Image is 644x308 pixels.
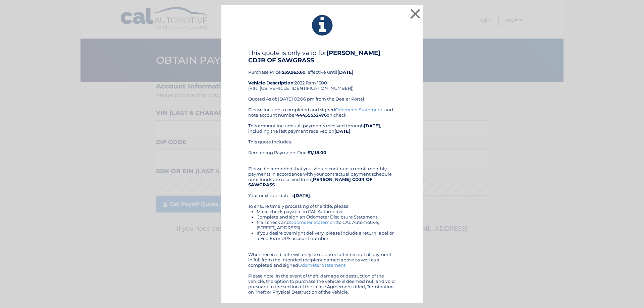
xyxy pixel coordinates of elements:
[409,7,422,20] button: ×
[248,107,396,295] div: Please include a completed and signed , and note account number on check. This amount includes al...
[257,214,396,220] li: Complete and sign an Odometer Disclosure Statement
[282,69,306,75] b: $39,963.60
[257,209,396,214] li: Make check payable to CAL Automotive
[248,80,294,85] strong: Vehicle Description:
[248,139,396,161] div: This quote includes: Remaining Payments Due:
[257,220,396,230] li: Mail check and to CAL Automotive, [STREET_ADDRESS]
[248,49,380,64] b: [PERSON_NAME] CDJR OF SAWGRASS
[248,49,396,64] h4: This quote is only valid for
[335,107,382,112] a: Odometer Statement
[364,123,380,128] b: [DATE]
[248,49,396,107] div: Purchase Price: , effective until 2022 Ram 1500 (VIN: [US_VEHICLE_IDENTIFICATION_NUMBER]) Quoted ...
[337,69,354,75] b: [DATE]
[334,128,351,134] b: [DATE]
[257,230,396,241] li: If you desire overnight delivery, please include a return label or a Fed Ex or UPS account number.
[298,262,345,268] a: Odometer Statement
[296,112,327,118] b: 44455532476
[308,150,326,155] b: $1,118.00
[248,177,372,187] b: [PERSON_NAME] CDJR OF SAWGRASS
[290,220,337,225] a: Odometer Statement
[294,193,310,198] b: [DATE]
